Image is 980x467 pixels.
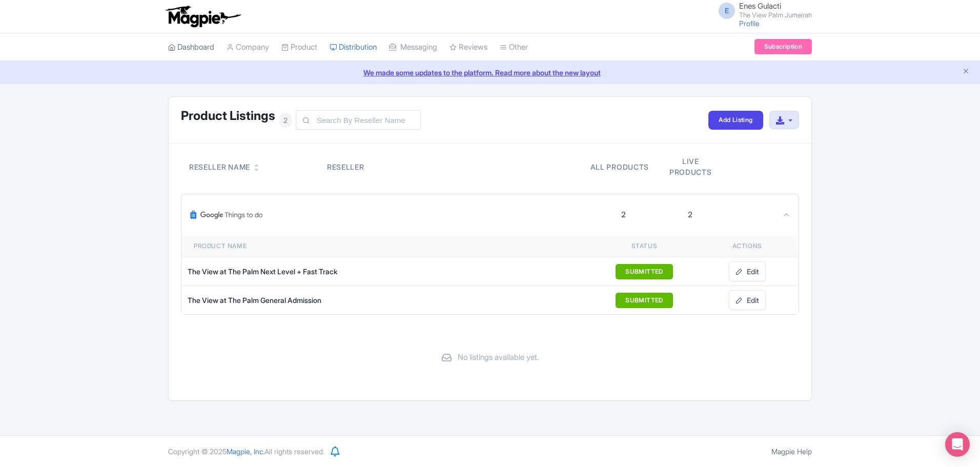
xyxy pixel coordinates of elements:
a: Company [227,33,269,62]
input: Search By Reseller Name [296,110,421,130]
a: Profile [739,19,760,28]
a: Edit [729,261,766,281]
small: The View Palm Jumeirah [739,12,812,18]
a: We made some updates to the platform. Read more about the new layout [6,67,974,78]
span: E [719,3,735,19]
button: SUBMITTED [616,264,672,279]
div: Copyright © 2025 All rights reserved. [162,446,331,457]
a: Dashboard [168,33,214,62]
a: Add Listing [708,111,763,130]
th: Status [593,235,696,257]
div: 2 [688,209,692,221]
a: Magpie Help [771,447,812,456]
th: Product name [181,235,490,257]
button: SUBMITTED [616,293,672,308]
a: Other [500,33,528,62]
button: Close announcement [962,66,970,78]
a: Subscription [754,39,812,54]
a: Edit [729,290,766,310]
div: Live products [661,156,720,177]
div: The View at The Palm General Admission [188,295,489,306]
a: Reviews [450,33,487,62]
a: Messaging [389,33,437,62]
div: Reseller [327,161,453,172]
img: logo-ab69f6fb50320c5b225c76a69d11143b.png [163,5,242,28]
a: Product [281,33,317,62]
a: Distribution [330,33,377,62]
div: Reseller Name [189,161,250,172]
span: No listings available yet. [458,352,539,363]
div: Open Intercom Messenger [945,432,970,457]
a: E Enes Gulacti The View Palm Jumeirah [712,2,812,18]
img: Google Things To Do [190,202,263,227]
span: Magpie, Inc. [227,447,264,456]
div: The View at The Palm Next Level + Fast Track [188,266,489,277]
th: Actions [696,235,799,257]
span: Enes Gulacti [739,1,781,11]
div: All products [590,161,649,172]
span: 2 [279,113,292,128]
h1: Product Listings [181,109,275,123]
div: 2 [621,209,626,221]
